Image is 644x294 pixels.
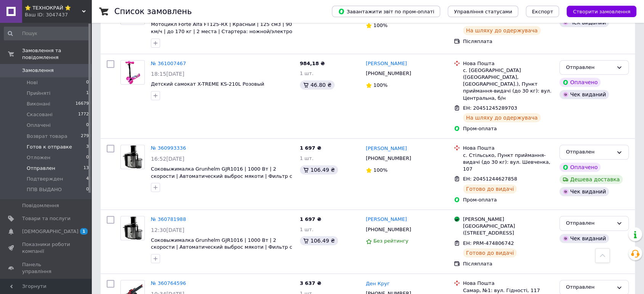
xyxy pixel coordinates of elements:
[300,227,314,232] span: 1 шт.
[27,90,50,97] span: Прийняті
[22,261,70,275] span: Панель управління
[366,145,407,152] a: [PERSON_NAME]
[120,145,145,169] a: Фото товару
[151,61,186,66] a: № 361007467
[27,133,67,140] span: Возврат товара
[559,163,601,172] div: Оплачено
[151,71,184,77] span: 18:15[DATE]
[463,176,517,182] span: ЕН: 20451244627858
[300,216,321,222] span: 1 697 ₴
[27,165,55,172] span: Отправлен
[559,8,636,14] a: Створити замовлення
[151,280,186,286] a: № 360764596
[86,79,89,86] span: 0
[81,133,89,140] span: 279
[300,145,321,151] span: 1 697 ₴
[366,155,411,161] span: [PHONE_NUMBER]
[573,9,630,14] span: Створити замовлення
[373,82,388,88] span: 100%
[463,184,517,193] div: Готово до видачі
[463,67,553,102] div: с. [GEOGRAPHIC_DATA] ([GEOGRAPHIC_DATA], [GEOGRAPHIC_DATA].), Пункт приймання-видачі (до 30 кг): ...
[86,144,89,150] span: 3
[463,145,553,152] div: Нова Пошта
[27,101,50,107] span: Виконані
[123,216,142,240] img: Фото товару
[300,80,335,89] div: 46.80 ₴
[300,70,314,76] span: 1 шт.
[300,155,314,161] span: 1 шт.
[559,175,623,184] div: Дешева доставка
[532,9,553,14] span: Експорт
[114,7,192,16] h1: Список замовлень
[78,111,89,118] span: 1772
[27,176,63,182] span: Подтвержден
[463,240,514,246] span: ЕН: PRM-474806742
[463,260,553,267] div: Післяплата
[454,9,512,14] span: Управління статусами
[567,6,636,17] button: Створити замовлення
[463,38,553,45] div: Післяплата
[151,145,186,151] a: № 360993336
[463,223,553,236] div: [GEOGRAPHIC_DATA] ([STREET_ADDRESS]
[25,11,91,18] div: Ваш ID: 3047437
[463,248,517,257] div: Готово до видачі
[463,113,541,122] div: На шляху до одержувача
[86,176,89,182] span: 4
[366,60,407,67] a: [PERSON_NAME]
[123,145,142,169] img: Фото товару
[4,27,90,40] input: Пошук
[566,219,613,227] div: Отправлен
[300,236,338,245] div: 106.49 ₴
[151,166,292,186] a: Соковыжималка Grunhelm GJR1016 | 1000 Вт | 2 скорости | Автоматический выброс мякоти | Фильтр с н...
[366,227,411,232] span: [PHONE_NUMBER]
[120,60,145,85] a: Фото товару
[463,280,553,287] div: Нова Пошта
[151,216,186,222] a: № 360781988
[559,78,601,87] div: Оплачено
[25,5,82,11] span: ⭐ ТЕХНОКРАЙ ⭐
[27,154,50,161] span: Отложен
[86,154,89,161] span: 0
[151,156,184,162] span: 16:52[DATE]
[566,64,613,72] div: Отправлен
[300,280,321,286] span: 3 637 ₴
[27,144,72,150] span: Готов к отправке
[22,202,59,209] span: Повідомлення
[22,215,70,222] span: Товари та послуги
[463,60,553,67] div: Нова Пошта
[27,111,53,118] span: Скасовані
[463,105,517,111] span: ЕН: 20451245289703
[559,187,609,196] div: Чек виданий
[27,186,62,193] span: ППВ ВЫДАНО
[121,61,144,84] img: Фото товару
[22,241,70,255] span: Показники роботи компанії
[120,216,145,240] a: Фото товару
[83,165,89,172] span: 13
[80,228,88,235] span: 1
[338,8,434,15] span: Завантажити звіт по пром-оплаті
[366,70,411,76] span: [PHONE_NUMBER]
[22,67,54,74] span: Замовлення
[151,227,184,233] span: 12:30[DATE]
[151,237,292,257] a: Соковыжималка Grunhelm GJR1016 | 1000 Вт | 2 скорости | Автоматический выброс мякоти | Фильтр с н...
[373,167,388,173] span: 100%
[463,216,553,223] div: [PERSON_NAME]
[448,6,518,17] button: Управління статусами
[373,238,409,244] span: Без рейтингу
[75,101,89,107] span: 16679
[559,234,609,243] div: Чек виданий
[27,122,51,129] span: Оплачені
[366,280,390,288] a: Ден Круг
[463,26,541,35] div: На шляху до одержувача
[86,90,89,97] span: 1
[559,90,609,99] div: Чек виданий
[366,216,407,223] a: [PERSON_NAME]
[27,79,38,86] span: Нові
[566,148,613,156] div: Отправлен
[151,81,264,87] a: Детский самокат X-TREME KS-210L Розовый
[300,61,325,66] span: 984,18 ₴
[463,152,553,173] div: с. Стільсько, Пункт приймання-видачі (до 30 кг): вул. Шевченка, 107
